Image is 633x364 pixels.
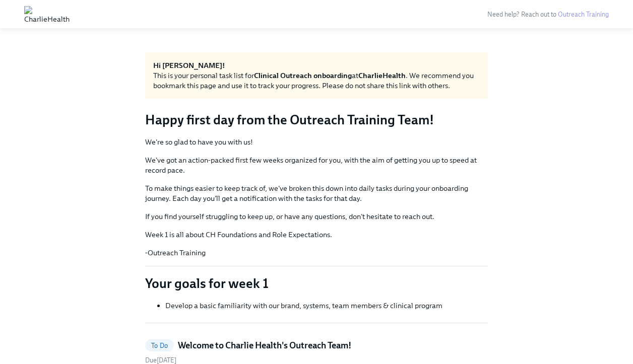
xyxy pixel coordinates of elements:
[145,342,174,349] span: To Do
[358,71,406,80] strong: CharlieHealth
[487,11,609,18] span: Need help? Reach out to
[254,71,352,80] strong: Clinical Outreach onboarding
[153,70,480,91] div: This is your personal task list for at . We recommend you bookmark this page and use it to track ...
[145,155,488,175] p: We've got an action-packed first few weeks organized for you, with the aim of getting you up to s...
[153,61,225,70] strong: Hi [PERSON_NAME]!
[145,274,488,293] p: Your goals for week 1
[145,248,488,258] p: -Outreach Training
[145,111,488,129] h3: Happy first day from the Outreach Training Team!
[145,230,488,240] p: Week 1 is all about CH Foundations and Role Expectations.
[145,137,488,147] p: We're so glad to have you with us!
[145,211,488,222] p: If you find yourself struggling to keep up, or have any questions, don't hesitate to reach out.
[165,301,488,311] li: Develop a basic familiarity with our brand, systems, team members & clinical program
[558,11,609,18] a: Outreach Training
[178,339,351,351] h5: Welcome to Charlie Health's Outreach Team!
[24,6,70,22] img: CharlieHealth
[145,356,176,364] span: Wednesday, October 8th 2025, 10:00 am
[145,183,488,203] p: To make things easier to keep track of, we've broken this down into daily tasks during your onboa...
